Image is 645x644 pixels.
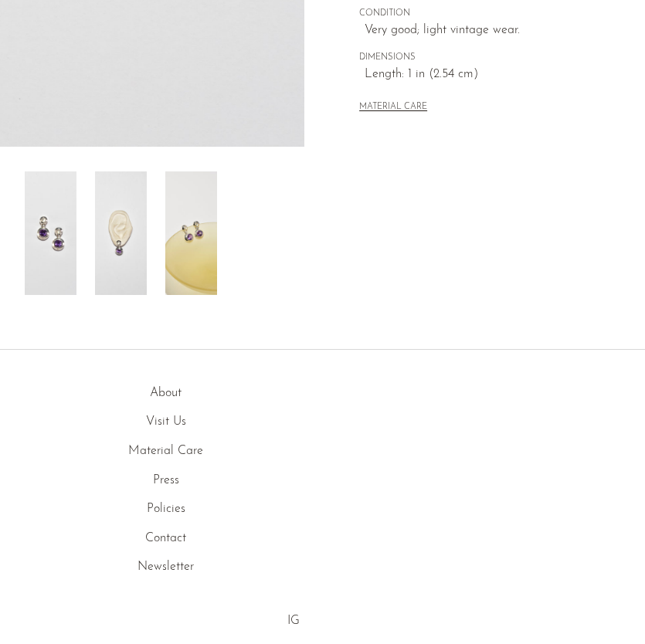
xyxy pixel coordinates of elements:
[128,445,203,457] a: Material Care
[137,561,194,573] a: Newsletter
[359,102,427,114] button: MATERIAL CARE
[165,171,217,295] img: Moonstone Amethyst Hinge Earrings
[146,415,186,428] a: Visit Us
[153,474,179,486] a: Press
[359,7,626,21] span: CONDITION
[19,384,314,578] ul: Quick links
[25,171,76,295] img: Moonstone Amethyst Hinge Earrings
[365,65,626,85] span: Length: 1 in (2.54 cm)
[150,387,182,399] a: About
[145,532,186,544] a: Contact
[287,615,300,627] a: IG
[359,51,626,65] span: DIMENSIONS
[147,503,185,515] a: Policies
[365,21,626,41] span: Very good; light vintage wear.
[95,171,147,295] img: Moonstone Amethyst Hinge Earrings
